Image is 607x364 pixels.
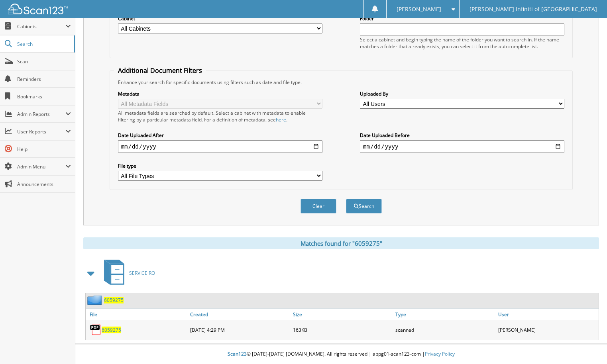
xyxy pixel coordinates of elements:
[17,163,65,170] span: Admin Menu
[17,146,71,153] span: Help
[102,327,121,333] a: 6059275
[99,257,155,289] a: SERVICE RO
[360,90,564,97] label: Uploaded By
[276,116,286,123] a: here
[17,181,71,188] span: Announcements
[118,140,322,153] input: start
[87,295,104,305] img: folder2.png
[8,4,68,14] img: scan123-logo-white.svg
[393,309,496,320] a: Type
[75,344,607,364] div: © [DATE]-[DATE] [DOMAIN_NAME]. All rights reserved | appg01-scan123-com |
[118,132,322,139] label: Date Uploaded After
[114,79,569,86] div: Enhance your search for specific documents using filters such as date and file type.
[425,350,455,357] a: Privacy Policy
[360,132,564,139] label: Date Uploaded Before
[188,322,291,338] div: [DATE] 4:29 PM
[496,322,599,338] div: [PERSON_NAME]
[118,110,322,123] div: All metadata fields are searched by default. Select a cabinet with metadata to enable filtering b...
[104,297,124,303] a: 6059275
[469,7,597,12] span: [PERSON_NAME] Infiniti of [GEOGRAPHIC_DATA]
[301,199,336,213] button: Clear
[17,128,65,135] span: User Reports
[114,66,206,75] legend: Additional Document Filters
[17,41,70,47] span: Search
[17,111,65,117] span: Admin Reports
[188,309,291,320] a: Created
[567,326,607,364] iframe: Chat Widget
[129,270,155,276] span: SERVICE RO
[118,162,322,169] label: File type
[118,90,322,97] label: Metadata
[291,309,393,320] a: Size
[360,140,564,153] input: end
[397,7,441,12] span: [PERSON_NAME]
[496,309,599,320] a: User
[17,93,71,100] span: Bookmarks
[360,15,564,22] label: Folder
[86,309,188,320] a: File
[17,58,71,65] span: Scan
[90,324,102,336] img: PDF.png
[346,199,382,213] button: Search
[83,237,599,249] div: Matches found for "6059275"
[17,23,65,30] span: Cabinets
[291,322,393,338] div: 163KB
[360,36,564,50] div: Select a cabinet and begin typing the name of the folder you want to search in. If the name match...
[17,76,71,82] span: Reminders
[118,15,322,22] label: Cabinet
[228,350,247,357] span: Scan123
[393,322,496,338] div: scanned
